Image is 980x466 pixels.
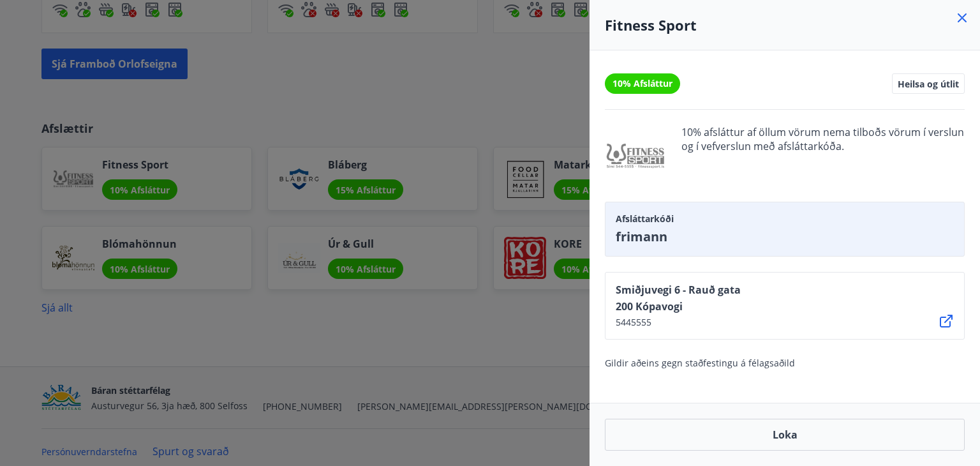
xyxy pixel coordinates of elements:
span: 5445555 [616,316,741,329]
button: Loka [605,419,965,451]
span: Smiðjuvegi 6 - Rauð gata [616,283,741,297]
span: Gildir aðeins gegn staðfestingu á félagsaðild [605,357,795,369]
span: 200 Kópavogi [616,299,741,313]
span: Afsláttarkóði [616,213,954,225]
span: Heilsa og útlit [898,78,959,89]
span: frimann [616,228,954,246]
span: 10% afsláttur af öllum vörum nema tilboðs vörum í verslun og í vefverslun með afsláttarkóða. [681,125,965,186]
span: 10% Afsláttur [612,77,672,90]
h4: Fitness Sport [605,15,965,34]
